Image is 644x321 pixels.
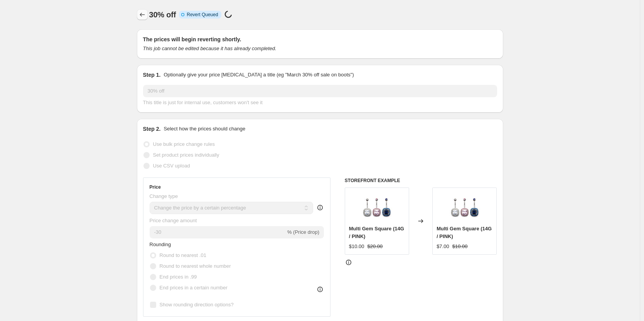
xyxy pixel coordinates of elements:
[137,9,148,20] button: Price change jobs
[143,46,276,51] i: This job cannot be edited because it has already completed.
[349,243,364,250] div: $10.00
[452,243,468,250] strike: $10.00
[345,177,497,184] h6: STOREFRONT EXAMPLE
[164,71,354,79] p: Optionally give your price [MEDICAL_DATA] a title (eg "March 30% off sale on boots")
[349,226,404,239] span: Multi Gem Square (14G / PINK)
[153,152,219,158] span: Set product prices individually
[150,193,178,199] span: Change type
[160,274,197,280] span: End prices in .99
[361,192,392,223] img: 168-200-504_80x.jpg
[316,204,324,211] div: help
[160,302,234,307] span: Show rounding direction options?
[153,141,215,147] span: Use bulk price change rules
[150,242,171,247] span: Rounding
[187,12,218,18] span: Revert Queued
[143,35,497,43] h2: The prices will begin reverting shortly.
[449,192,480,223] img: 168-200-504_80x.jpg
[437,226,492,239] span: Multi Gem Square (14G / PINK)
[287,229,319,235] span: % (Price drop)
[153,163,190,169] span: Use CSV upload
[143,100,263,105] span: This title is just for internal use, customers won't see it
[160,252,206,258] span: Round to nearest .01
[368,243,383,250] strike: $20.00
[164,125,245,133] p: Select how the prices should change
[143,85,497,97] input: 30% off holiday sale
[149,10,176,19] span: 30% off
[150,184,161,190] h3: Price
[150,226,286,238] input: -15
[160,285,228,291] span: End prices in a certain number
[160,263,231,269] span: Round to nearest whole number
[150,218,197,223] span: Price change amount
[437,243,449,250] div: $7.00
[143,125,161,133] h2: Step 2.
[143,71,161,79] h2: Step 1.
